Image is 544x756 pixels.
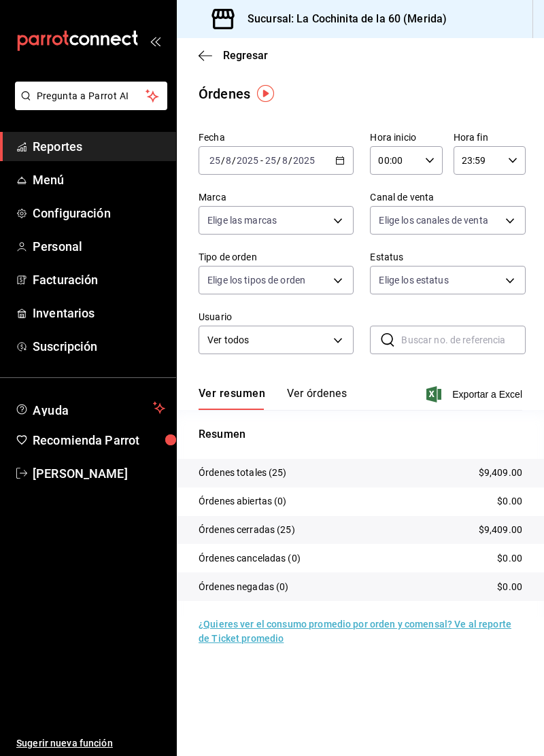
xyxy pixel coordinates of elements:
a: ¿Quieres ver el consumo promedio por orden y comensal? Ve al reporte de Ticket promedio [199,619,511,644]
div: Órdenes [199,84,250,104]
label: Tipo de orden [199,252,354,262]
input: -- [209,155,221,166]
input: ---- [292,155,316,166]
label: Canal de venta [370,192,525,202]
span: / [277,155,281,166]
p: $0.00 [497,494,522,509]
span: Menú [33,171,165,189]
input: Buscar no. de referencia [401,326,525,354]
input: -- [282,155,288,166]
div: navigation tabs [199,387,347,410]
span: / [221,155,225,166]
span: Configuración [33,204,165,222]
span: Facturación [33,271,165,289]
span: Elige los tipos de orden [207,273,305,287]
input: -- [225,155,232,166]
span: / [288,155,292,166]
p: $9,409.00 [479,466,522,480]
button: Exportar a Excel [429,386,522,402]
p: $0.00 [497,551,522,566]
a: Pregunta a Parrot AI [10,99,167,113]
span: Sugerir nueva función [16,736,165,751]
label: Usuario [199,312,354,322]
span: Reportes [33,137,165,156]
p: Órdenes totales (25) [199,466,287,480]
img: Tooltip marker [257,85,274,102]
label: Estatus [370,252,525,262]
span: / [232,155,236,166]
span: Pregunta a Parrot AI [37,89,146,103]
span: Elige las marcas [207,213,277,227]
label: Fecha [199,133,354,142]
span: Ver todos [207,333,328,347]
span: [PERSON_NAME] [33,464,165,483]
button: Pregunta a Parrot AI [15,82,167,110]
span: Elige los estatus [379,273,448,287]
label: Hora inicio [370,133,442,142]
p: $0.00 [497,580,522,594]
p: Órdenes cerradas (25) [199,523,295,537]
span: Regresar [223,49,268,62]
input: -- [265,155,277,166]
button: Ver órdenes [287,387,347,410]
span: Recomienda Parrot [33,431,165,449]
span: Personal [33,237,165,256]
button: Ver resumen [199,387,265,410]
label: Marca [199,192,354,202]
p: $9,409.00 [479,523,522,537]
p: Órdenes negadas (0) [199,580,289,594]
span: Inventarios [33,304,165,322]
label: Hora fin [454,133,526,142]
span: Ayuda [33,400,148,416]
button: open_drawer_menu [150,35,160,46]
span: Suscripción [33,337,165,356]
span: Elige los canales de venta [379,213,488,227]
p: Órdenes abiertas (0) [199,494,287,509]
p: Resumen [199,426,522,443]
h3: Sucursal: La Cochinita de la 60 (Merida) [237,11,447,27]
span: - [260,155,263,166]
input: ---- [236,155,259,166]
p: Órdenes canceladas (0) [199,551,301,566]
button: Regresar [199,49,268,62]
